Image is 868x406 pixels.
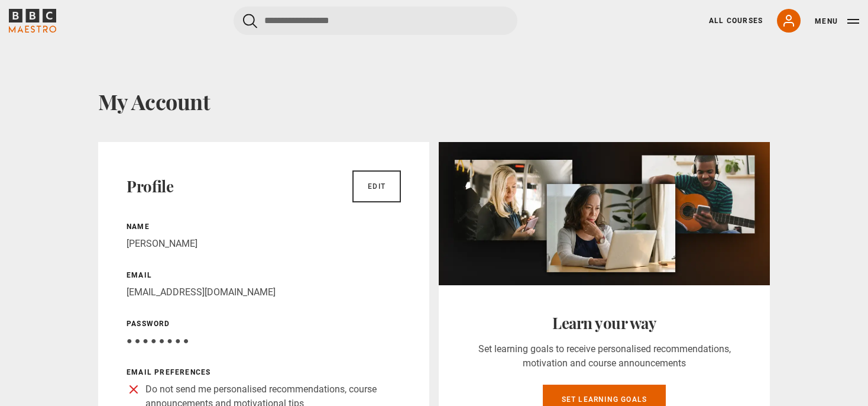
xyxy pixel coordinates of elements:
[9,9,56,33] svg: BBC Maestro
[127,318,401,329] p: Password
[127,367,401,378] p: Email preferences
[98,89,770,114] h1: My Account
[815,15,859,27] button: Toggle navigation
[127,221,401,232] p: Name
[127,270,401,281] p: Email
[127,237,401,251] p: [PERSON_NAME]
[127,177,173,196] h2: Profile
[127,285,401,299] p: [EMAIL_ADDRESS][DOMAIN_NAME]
[243,14,257,28] button: Submit the search query
[127,335,189,346] span: ● ● ● ● ● ● ● ●
[234,7,517,35] input: Search
[352,170,401,202] a: Edit
[467,342,741,370] p: Set learning goals to receive personalised recommendations, motivation and course announcements
[709,15,763,26] a: All Courses
[467,314,741,333] h2: Learn your way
